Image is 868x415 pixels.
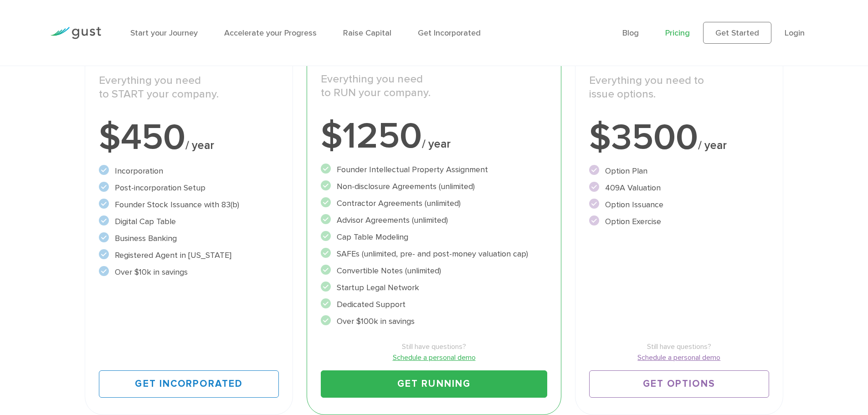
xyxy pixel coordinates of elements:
li: Over $100k in savings [321,315,547,328]
li: Cap Table Modeling [321,231,547,243]
li: Option Issuance [589,199,769,211]
a: Accelerate your Progress [224,28,317,38]
li: Founder Stock Issuance with 83(b) [99,199,279,211]
span: Still have questions? [321,341,547,352]
li: Contractor Agreements (unlimited) [321,197,547,210]
div: $1250 [321,118,547,154]
li: Option Exercise [589,215,769,228]
a: Raise Capital [343,28,391,38]
li: Startup Legal Network [321,282,547,294]
a: Schedule a personal demo [321,352,547,363]
li: Business Banking [99,232,279,245]
p: Everything you need to RUN your company. [321,72,547,100]
li: Post-incorporation Setup [99,182,279,194]
a: Get Incorporated [418,28,481,38]
span: / year [185,138,214,152]
a: Pricing [665,28,690,38]
a: Get Incorporated [99,370,279,398]
a: Get Running [321,370,547,398]
li: Over $10k in savings [99,266,279,278]
div: $3500 [589,119,769,156]
p: Everything you need to START your company. [99,74,279,101]
li: Non-disclosure Agreements (unlimited) [321,180,547,193]
li: Option Plan [589,165,769,177]
li: SAFEs (unlimited, pre- and post-money valuation cap) [321,248,547,260]
li: Registered Agent in [US_STATE] [99,249,279,261]
span: Still have questions? [589,341,769,352]
a: Login [785,28,805,38]
a: Blog [622,28,639,38]
span: / year [422,137,451,151]
img: Gust Logo [50,27,101,39]
li: Advisor Agreements (unlimited) [321,214,547,226]
a: Start your Journey [130,28,198,38]
li: Incorporation [99,165,279,177]
div: $450 [99,119,279,156]
a: Schedule a personal demo [589,352,769,363]
a: Get Started [703,22,771,44]
li: Dedicated Support [321,298,547,311]
p: Everything you need to issue options. [589,74,769,101]
li: Convertible Notes (unlimited) [321,265,547,277]
a: Get Options [589,370,769,398]
span: / year [698,138,727,152]
li: Digital Cap Table [99,215,279,228]
li: 409A Valuation [589,182,769,194]
li: Founder Intellectual Property Assignment [321,164,547,176]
